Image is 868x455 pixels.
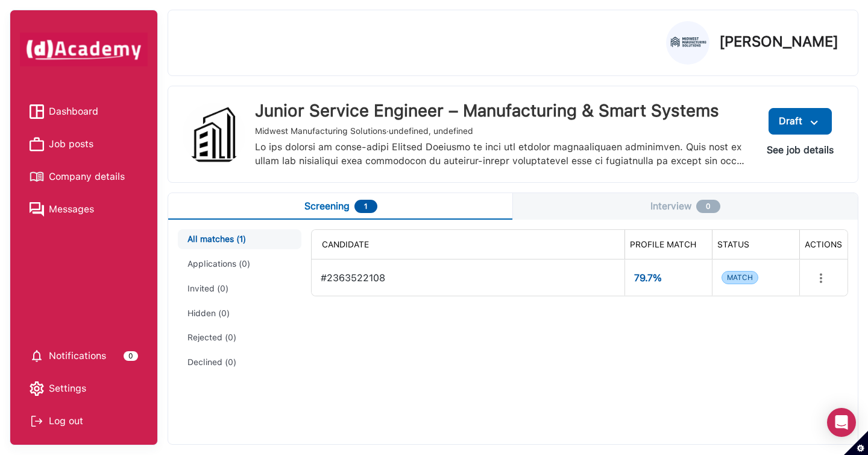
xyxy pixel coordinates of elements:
[667,22,709,64] img: Profile
[354,200,377,213] div: 1
[321,265,615,290] div: #2363522108
[178,352,301,372] button: Declined (0)
[49,103,98,121] span: Dashboard
[30,381,44,396] img: setting
[30,200,138,218] a: Messages iconMessages
[807,115,822,130] img: menu
[630,240,696,249] span: PROFILE MATCH
[178,229,301,249] button: All matches (1)
[49,380,86,398] span: Settings
[769,108,832,135] button: Draftmenu
[255,126,747,136] div: Midwest Manufacturing Solutions · undefined, undefined
[178,304,301,323] button: Hidden (0)
[722,271,758,284] span: MATCH
[20,33,148,66] img: dAcademy
[30,135,138,153] a: Job posts iconJob posts
[255,141,747,168] div: Lo ips dolorsi am conse-adipi Elitsed Doeiusmo te inci utl etdolor magnaaliquaen adminimven. Quis...
[809,266,833,290] button: more
[178,254,301,274] button: Applications (0)
[30,137,44,151] img: Job posts icon
[255,101,747,121] div: Junior Service Engineer – Manufacturing & Smart Systems
[124,351,138,361] div: 0
[844,431,868,455] button: Set cookie preferences
[30,103,138,121] a: Dashboard iconDashboard
[49,168,125,186] span: Company details
[805,240,842,249] span: ACTIONS
[30,414,44,428] img: Log out
[513,193,858,220] button: Interview0
[30,168,138,186] a: Company details iconCompany details
[49,347,106,365] span: Notifications
[827,408,856,437] div: Open Intercom Messenger
[757,139,843,161] button: See job details
[30,104,44,119] img: Dashboard icon
[178,328,301,348] button: Rejected (0)
[322,240,369,249] span: CANDIDATE
[634,272,702,284] span: 79.7%
[168,193,513,220] button: Screening1
[696,200,720,213] div: 0
[719,34,838,49] p: [PERSON_NAME]
[49,135,93,153] span: Job posts
[178,279,301,299] button: Invited (0)
[30,202,44,217] img: Messages icon
[30,170,44,184] img: Company details icon
[49,200,94,218] span: Messages
[717,240,749,249] span: STATUS
[30,349,44,363] img: setting
[779,113,822,130] div: Draft
[183,103,245,166] img: job-image
[30,412,138,430] div: Log out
